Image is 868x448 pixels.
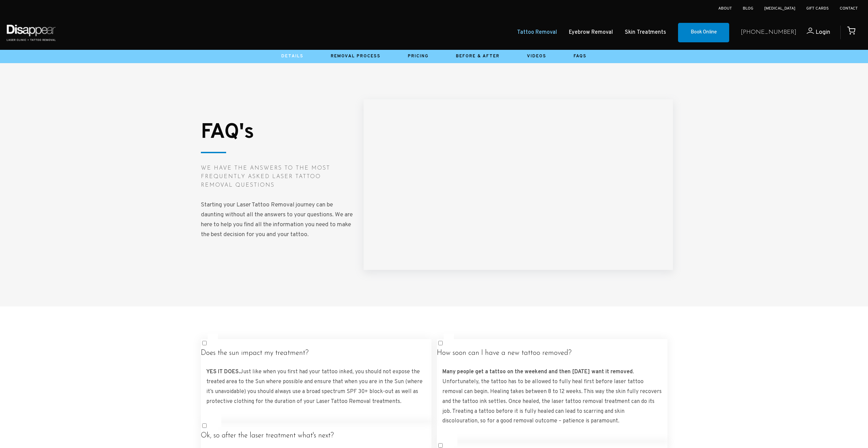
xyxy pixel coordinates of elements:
p: Starting your Laser Tattoo Removal journey can be daunting without all the answers to your questi... [201,200,353,240]
a: Before & After [456,54,500,59]
strong: FAQ's [201,119,254,146]
a: About [718,6,732,11]
a: [PHONE_NUMBER] [741,28,796,38]
a: Details [281,54,304,59]
a: Skin Treatments [625,28,666,38]
div: . Unfortunately, the tattoo has to be allowed to fully heal first before laser tattoo removal can... [437,362,667,432]
a: Videos [527,54,546,59]
a: Login [796,28,830,38]
h4: Does the sun impact my treatment? [201,349,431,358]
a: Book Online [678,23,729,43]
iframe: We answer the most common questions about Laser Tattoo Removal [364,99,673,270]
strong: YES IT DOES. [206,368,240,375]
h4: How soon can I have a new tattoo removed? [437,349,667,358]
a: [MEDICAL_DATA] [764,6,795,11]
a: Gift Cards [806,6,829,11]
span: Login [815,28,830,36]
img: Disappear - Laser Clinic and Tattoo Removal Services in Sydney, Australia [5,20,57,45]
a: Many people get a tattoo on the weekend and then [DATE] want it removed [442,368,633,375]
a: Removal Process [331,54,381,59]
a: Contact [840,6,858,11]
a: Pricing [408,54,429,59]
h5: We have the answers to the most frequently asked laser tattoo removal questions [201,164,353,189]
a: Faqs [574,54,587,59]
a: Blog [743,6,753,11]
a: Tattoo Removal [517,28,557,38]
h4: Ok, so after the laser treatment what's next? [201,432,431,440]
div: Just like when you first had your tattoo inked, you should not expose the treated area to the Sun... [201,362,431,412]
a: Eyebrow Removal [569,28,613,38]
